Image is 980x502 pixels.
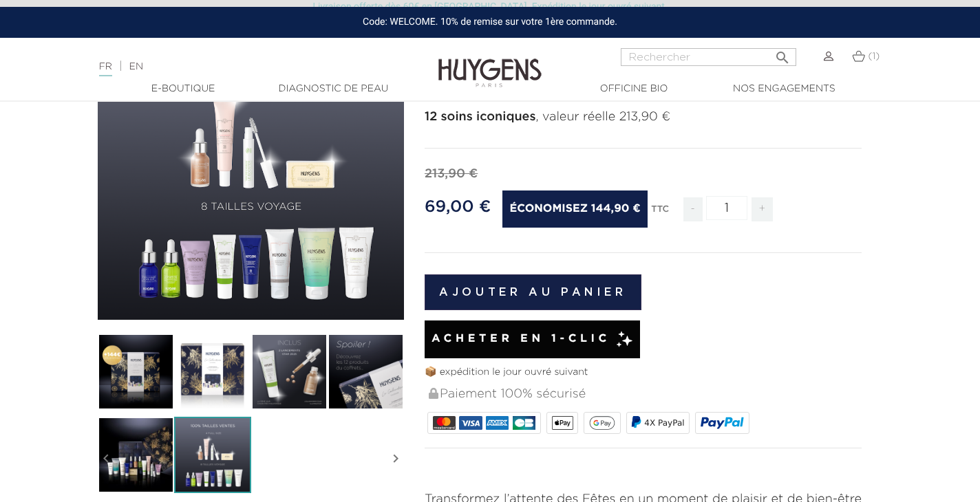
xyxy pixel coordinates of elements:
span: 69,00 € [425,199,491,215]
img: Le Calendrier de L'Avent [98,334,174,410]
img: Huygens [438,36,542,89]
img: VISA [459,416,482,430]
span: 4X PayPal [644,418,684,428]
strong: 12 soins iconiques [425,111,535,123]
p: 📦 expédition le jour ouvré suivant [425,365,862,380]
span: (1) [869,52,880,61]
a: (1) [852,51,880,62]
i:  [98,424,114,493]
div: Paiement 100% sécurisé [427,380,862,409]
img: apple_pay [552,416,573,430]
div: TTC [651,195,669,232]
span: Économisez 144,90 € [502,190,647,228]
i:  [774,45,791,62]
a: EN [129,62,143,72]
input: Rechercher [621,48,796,66]
a: Diagnostic de peau [264,82,402,96]
img: CB_NATIONALE [513,416,535,430]
button: Ajouter au panier [425,274,641,310]
img: google_pay [589,416,615,430]
input: Quantité [706,196,747,220]
a: Officine Bio [565,82,703,96]
img: MASTERCARD [433,416,456,430]
img: AMEX [486,416,509,430]
a: E-Boutique [114,82,252,96]
a: FR [99,62,112,76]
img: Paiement 100% sécurisé [429,388,438,399]
span: - [683,197,703,221]
div: | [92,58,398,75]
p: , valeur réelle 213,90 € [425,108,862,127]
i:  [387,424,404,493]
span: + [752,197,774,221]
button:  [770,44,795,63]
span: 213,90 € [425,168,478,180]
a: Nos engagements [715,82,853,96]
